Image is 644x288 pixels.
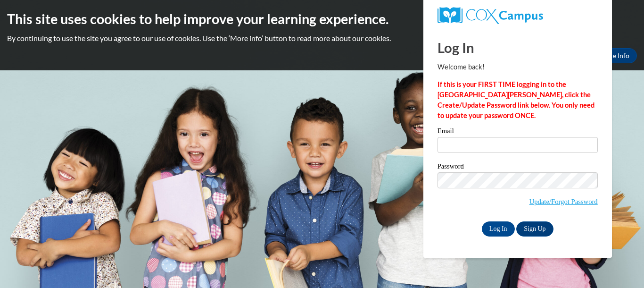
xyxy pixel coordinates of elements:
h1: Log In [438,38,598,57]
label: Password [438,163,598,172]
a: COX Campus [438,7,598,24]
a: More Info [593,48,637,63]
input: Log In [482,221,515,237]
p: Welcome back! [438,62,598,72]
a: Update/Forgot Password [529,198,598,205]
h2: This site uses cookies to help improve your learning experience. [7,9,637,28]
a: Sign Up [516,221,553,237]
p: By continuing to use the site you agree to our use of cookies. Use the ‘More info’ button to read... [7,33,637,43]
label: Email [438,127,598,137]
strong: If this is your FIRST TIME logging in to the [GEOGRAPHIC_DATA][PERSON_NAME], click the Create/Upd... [438,80,594,119]
img: COX Campus [438,7,543,24]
